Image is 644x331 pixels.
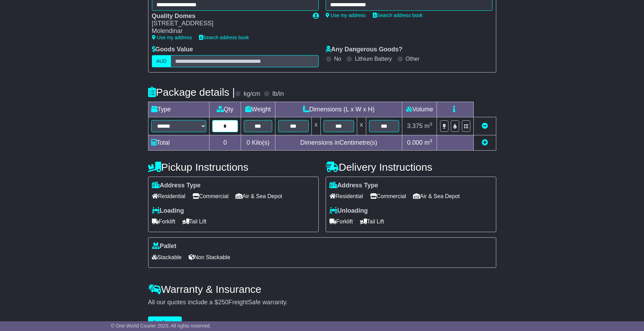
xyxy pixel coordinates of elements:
label: Address Type [152,182,201,189]
h4: Warranty & Insurance [148,283,496,295]
button: Get Quotes [148,316,182,329]
td: Type [148,102,209,117]
span: 0.000 [407,139,423,146]
span: 250 [218,299,229,306]
td: x [357,117,366,135]
label: No [334,56,341,62]
span: Tail Lift [182,216,207,227]
h4: Pickup Instructions [148,161,319,173]
td: 0 [209,135,241,150]
div: All our quotes include a $ FreightSafe warranty. [148,299,496,306]
label: Pallet [152,243,177,250]
label: kg/cm [243,90,260,98]
span: m [424,122,432,129]
td: Kilo(s) [241,135,275,150]
span: Residential [152,191,186,202]
span: Commercial [370,191,406,202]
label: Goods Value [152,46,193,53]
div: Quality Domes [152,12,306,20]
a: Search address book [373,12,423,18]
label: Loading [152,207,184,215]
span: 3.375 [407,122,423,129]
span: Forklift [329,216,353,227]
td: Dimensions in Centimetre(s) [275,135,402,150]
label: AUD [152,55,171,67]
a: Add new item [482,139,488,146]
span: m [424,139,432,146]
label: Any Dangerous Goods? [326,46,403,53]
td: Total [148,135,209,150]
span: Commercial [192,191,229,202]
a: Remove this item [482,122,488,129]
td: Weight [241,102,275,117]
td: Volume [402,102,437,117]
div: Molendinar [152,27,306,35]
h4: Package details | [148,86,235,98]
h4: Delivery Instructions [326,161,496,173]
a: Search address book [199,35,249,40]
label: Unloading [329,207,368,215]
td: x [311,117,320,135]
label: Address Type [329,182,378,189]
a: Use my address [152,35,192,40]
td: Qty [209,102,241,117]
span: Air & Sea Depot [413,191,460,202]
span: Tail Lift [360,216,384,227]
span: 0 [247,139,250,146]
span: Air & Sea Depot [235,191,282,202]
a: Use my address [326,12,366,18]
label: lb/in [272,90,284,98]
sup: 3 [430,121,432,127]
sup: 3 [430,138,432,143]
td: Dimensions (L x W x H) [275,102,402,117]
span: Stackable [152,252,182,263]
span: Non Stackable [189,252,230,263]
span: © One World Courier 2025. All rights reserved. [111,323,211,329]
span: Residential [329,191,363,202]
span: Forklift [152,216,175,227]
div: [STREET_ADDRESS] [152,20,306,27]
label: Other [406,56,420,62]
label: Lithium Battery [355,56,392,62]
